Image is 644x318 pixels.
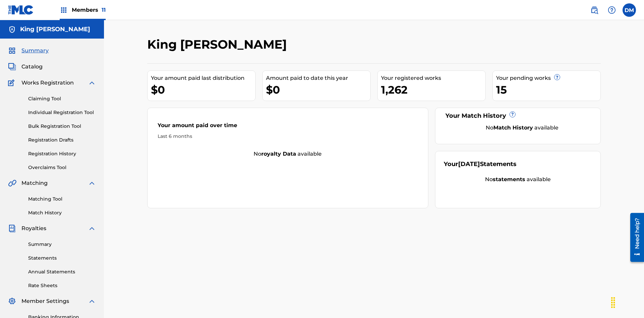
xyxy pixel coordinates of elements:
[28,95,96,102] a: Claiming Tool
[458,160,480,168] span: [DATE]
[88,179,96,187] img: expand
[493,176,525,182] strong: statements
[151,74,255,82] div: Your amount paid last distribution
[151,82,255,97] div: $0
[452,124,592,132] div: No available
[588,3,601,17] a: Public Search
[266,82,370,97] div: $0
[28,282,96,289] a: Rate Sheets
[21,297,69,305] span: Member Settings
[625,210,644,265] iframe: Resource Center
[102,7,106,13] span: 11
[72,6,106,14] span: Members
[21,179,48,187] span: Matching
[28,150,96,157] a: Registration History
[28,268,96,275] a: Annual Statements
[158,121,418,133] div: Your amount paid over time
[608,6,616,14] img: help
[266,74,370,82] div: Amount paid to date this year
[8,297,16,305] img: Member Settings
[493,124,533,131] strong: Match History
[496,74,600,82] div: Your pending works
[8,79,17,87] img: Works Registration
[381,74,485,82] div: Your registered works
[28,123,96,130] a: Bulk Registration Tool
[60,6,68,14] img: Top Rightsholders
[28,209,96,216] a: Match History
[158,133,418,140] div: Last 6 months
[444,111,592,120] div: Your Match History
[261,151,296,157] strong: royalty data
[148,150,428,158] div: No available
[88,79,96,87] img: expand
[605,3,619,17] div: Help
[21,224,46,232] span: Royalties
[554,74,560,80] span: ?
[8,47,49,55] a: SummarySummary
[381,82,485,97] div: 1,262
[147,37,290,52] h2: King [PERSON_NAME]
[28,109,96,116] a: Individual Registration Tool
[444,175,592,183] div: No available
[28,255,96,262] a: Statements
[444,160,517,169] div: Your Statements
[510,112,515,117] span: ?
[590,6,598,14] img: search
[28,241,96,248] a: Summary
[496,82,600,97] div: 15
[21,47,49,55] span: Summary
[28,196,96,203] a: Matching Tool
[28,137,96,144] a: Registration Drafts
[21,79,74,87] span: Works Registration
[8,47,16,55] img: Summary
[8,5,34,15] img: MLC Logo
[88,224,96,232] img: expand
[8,224,16,232] img: Royalties
[8,179,16,187] img: Matching
[8,63,43,71] a: CatalogCatalog
[623,3,636,17] div: User Menu
[88,297,96,305] img: expand
[20,25,90,33] h5: King McTesterson
[8,63,16,71] img: Catalog
[21,63,43,71] span: Catalog
[608,293,619,313] div: Drag
[610,286,644,318] iframe: Chat Widget
[28,164,96,171] a: Overclaims Tool
[8,25,16,34] img: Accounts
